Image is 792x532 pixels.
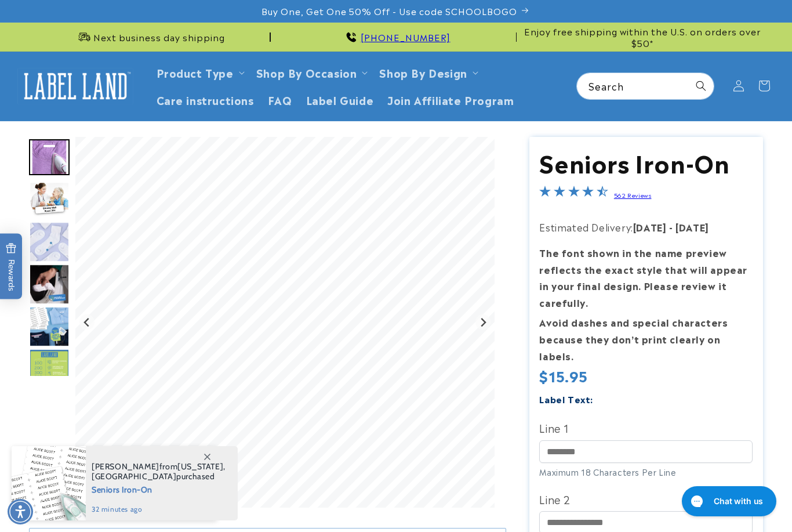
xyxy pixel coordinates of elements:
[268,93,292,106] span: FAQ
[29,306,70,347] img: Nursing Home Iron-On - Label Land
[29,137,70,178] div: Go to slide 1
[380,86,521,113] a: Join Affiliate Program
[539,219,753,236] p: Estimated Delivery:
[372,59,482,86] summary: Shop By Design
[249,59,373,86] summary: Shop By Occasion
[521,23,763,51] div: Announcement
[29,306,70,347] div: Go to slide 5
[92,461,159,472] span: [PERSON_NAME]
[150,59,249,86] summary: Product Type
[29,349,70,389] div: Go to slide 6
[387,93,514,106] span: Join Affiliate Program
[256,66,357,79] span: Shop By Occasion
[29,179,70,220] div: Go to slide 2
[29,222,70,262] div: Go to slide 3
[633,220,667,234] strong: [DATE]
[379,64,467,80] a: Shop By Design
[475,314,491,330] button: Next slide
[539,466,753,478] div: Maximum 18 Characters Per Line
[177,461,223,472] span: [US_STATE]
[17,68,133,104] img: Label Land
[6,243,17,291] span: Rewards
[157,64,234,80] a: Product Type
[92,504,226,515] span: 32 minutes ago
[29,139,70,175] img: Iron on name label being ironed to shirt
[299,86,381,113] a: Label Guide
[275,23,517,51] div: Announcement
[539,392,593,406] label: Label Text:
[306,93,374,106] span: Label Guide
[13,64,138,108] a: Label Land
[261,86,299,113] a: FAQ
[688,73,714,99] button: Search
[539,490,753,508] label: Line 2
[539,315,728,363] strong: Avoid dashes and special characters because they don’t print clearly on labels.
[521,26,763,48] span: Enjoy free shipping within the U.S. on orders over $50*
[676,482,780,520] iframe: Gorgias live chat messenger
[539,365,588,386] span: $15.95
[79,314,95,330] button: Go to last slide
[29,182,70,218] img: Nurse with an elderly woman and an iron on label
[261,5,517,17] span: Buy One, Get One 50% Off - Use code SCHOOLBOGO
[29,264,70,305] div: Go to slide 4
[539,418,753,437] label: Line 1
[92,462,226,482] span: from , purchased
[361,30,451,44] a: call 732-987-3915
[29,23,271,51] div: Announcement
[539,187,608,201] span: 4.4-star overall rating
[539,147,753,177] h1: Seniors Iron-On
[675,220,709,234] strong: [DATE]
[539,245,747,309] strong: The font shown in the name preview reflects the exact style that will appear in your final design...
[92,471,176,482] span: [GEOGRAPHIC_DATA]
[669,220,673,234] strong: -
[8,499,33,524] div: Accessibility Menu
[157,93,254,106] span: Care instructions
[29,222,70,262] img: Nursing Home Iron-On - Label Land
[93,31,225,43] span: Next business day shipping
[29,349,70,389] img: Nursing Home Iron-On - Label Land
[29,264,70,305] img: Nursing Home Iron-On - Label Land
[150,86,261,113] a: Care instructions
[614,191,652,199] a: 562 Reviews - open in a new tab
[92,482,226,496] span: Seniors Iron-On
